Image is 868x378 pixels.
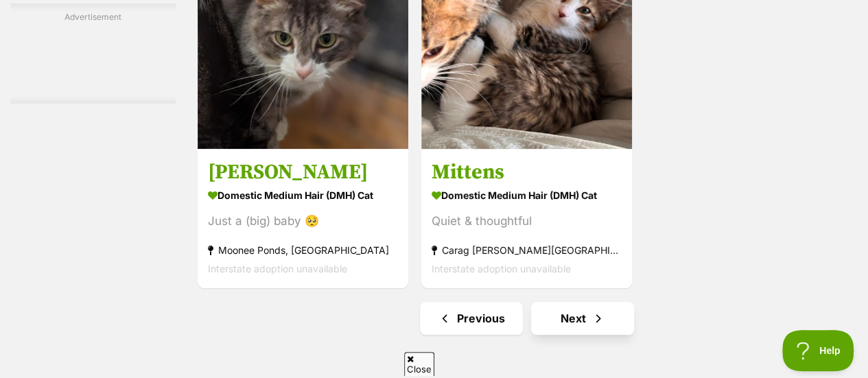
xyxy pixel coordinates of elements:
[420,302,523,335] a: Previous page
[196,302,858,335] nav: Pagination
[10,3,176,104] div: Advertisement
[208,263,347,274] span: Interstate adoption unavailable
[432,241,622,259] strong: Carag [PERSON_NAME][GEOGRAPHIC_DATA]
[208,212,398,231] div: Just a (big) baby 🥺
[531,302,634,335] a: Next page
[432,159,622,185] h3: Mittens
[432,212,622,231] div: Quiet & thoughtful
[198,149,408,288] a: [PERSON_NAME] Domestic Medium Hair (DMH) Cat Just a (big) baby 🥺 Moonee Ponds, [GEOGRAPHIC_DATA] ...
[404,352,434,376] span: Close
[782,330,854,371] iframe: Help Scout Beacon - Open
[432,185,622,205] strong: Domestic Medium Hair (DMH) Cat
[208,241,398,259] strong: Moonee Ponds, [GEOGRAPHIC_DATA]
[421,149,632,288] a: Mittens Domestic Medium Hair (DMH) Cat Quiet & thoughtful Carag [PERSON_NAME][GEOGRAPHIC_DATA] In...
[208,185,398,205] strong: Domestic Medium Hair (DMH) Cat
[208,159,398,185] h3: [PERSON_NAME]
[432,263,571,274] span: Interstate adoption unavailable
